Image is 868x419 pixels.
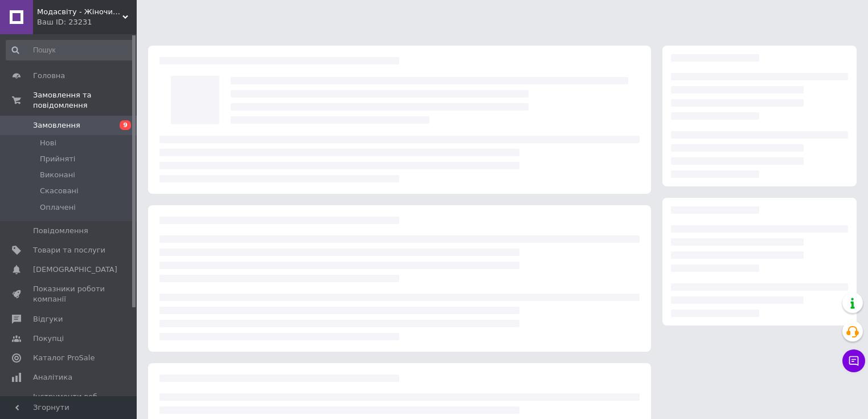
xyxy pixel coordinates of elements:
[40,138,56,148] span: Нові
[33,265,117,275] span: [DEMOGRAPHIC_DATA]
[33,392,105,412] span: Інструменти веб-майстра та SEO
[842,349,865,372] button: Чат з покупцем
[40,170,75,180] span: Виконані
[33,314,63,324] span: Відгуки
[33,226,88,236] span: Повідомлення
[33,90,137,111] span: Замовлення та повідомлення
[40,154,75,164] span: Прийняті
[40,202,76,213] span: Оплачені
[33,353,95,363] span: Каталог ProSale
[33,372,72,383] span: Аналітика
[40,186,79,196] span: Скасовані
[33,120,80,131] span: Замовлення
[37,7,122,17] span: Модасвіту - Жіночий одяг
[37,17,137,27] div: Ваш ID: 23231
[33,333,64,344] span: Покупці
[120,120,131,130] span: 9
[33,284,105,304] span: Показники роботи компанії
[33,245,105,255] span: Товари та послуги
[6,40,134,60] input: Пошук
[33,71,65,81] span: Головна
